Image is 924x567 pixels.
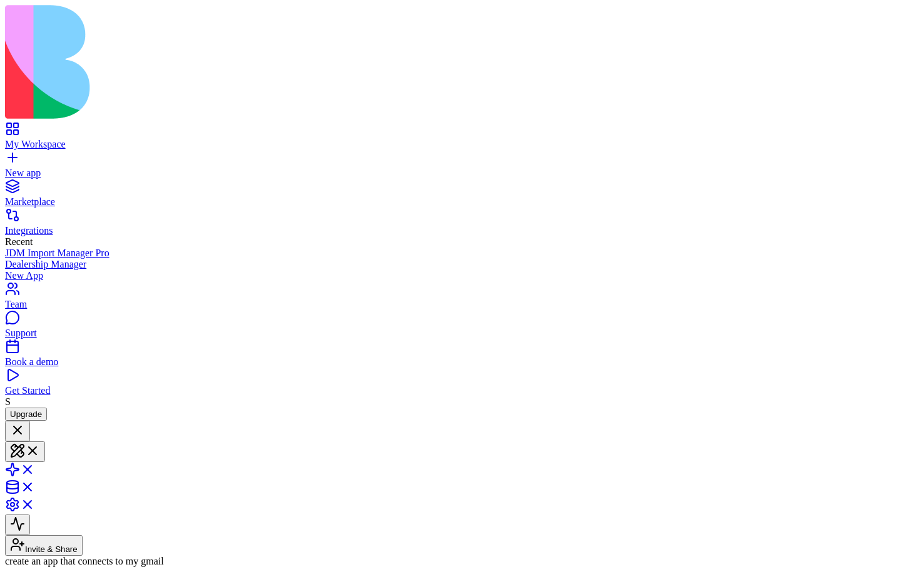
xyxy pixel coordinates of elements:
img: logo [5,5,508,119]
a: My Workspace [5,128,919,150]
span: S [5,396,11,407]
div: Get Started [5,385,919,396]
div: Team [5,299,919,310]
div: Book a demo [5,356,919,368]
a: New app [5,156,919,179]
a: New App [5,270,919,281]
div: New app [5,168,919,179]
a: Support [5,316,919,339]
span: create an app that connects to my gmail [5,556,164,566]
a: Get Started [5,374,919,396]
a: Marketplace [5,185,919,208]
div: My Workspace [5,139,919,150]
a: Team [5,288,919,310]
a: JDM Import Manager Pro [5,248,919,259]
a: Dealership Manager [5,259,919,270]
a: Upgrade [5,408,47,419]
span: Recent [5,236,33,247]
button: Upgrade [5,408,47,421]
div: Marketplace [5,196,919,208]
a: Book a demo [5,345,919,368]
div: Support [5,328,919,339]
button: Invite & Share [5,535,83,556]
a: Integrations [5,214,919,236]
div: Integrations [5,225,919,236]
